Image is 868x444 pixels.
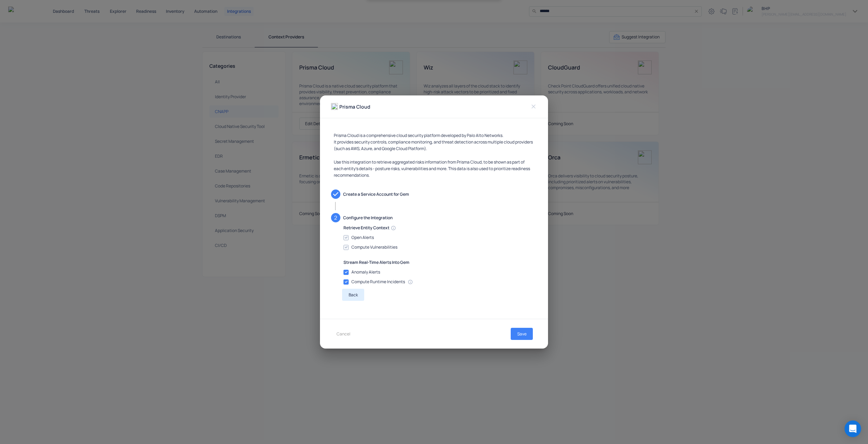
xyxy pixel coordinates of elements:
[343,225,389,231] h5: Retrieve Entity Context
[351,279,405,285] h5: Compute Runtime Incidents
[334,132,534,178] p: Prisma Cloud is a comprehensive cloud security platform developed by Palo Alto Networks. It provi...
[331,328,356,340] button: Cancel
[351,269,380,275] h5: Anomaly Alerts
[343,215,537,221] p: Configure the Integration
[351,235,374,240] h5: Open Alerts
[511,328,533,340] button: Save
[339,104,370,110] h4: Prisma Cloud
[351,244,397,250] h5: Compute Vulnerabilities
[343,191,537,197] p: Create a Service Account for Gem
[845,420,861,437] div: Open Intercom Messenger
[334,214,337,221] text: 2
[343,254,534,265] h5: Stream Real-Time Alerts Into Gem
[349,292,358,298] p: Back
[342,289,364,301] button: Back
